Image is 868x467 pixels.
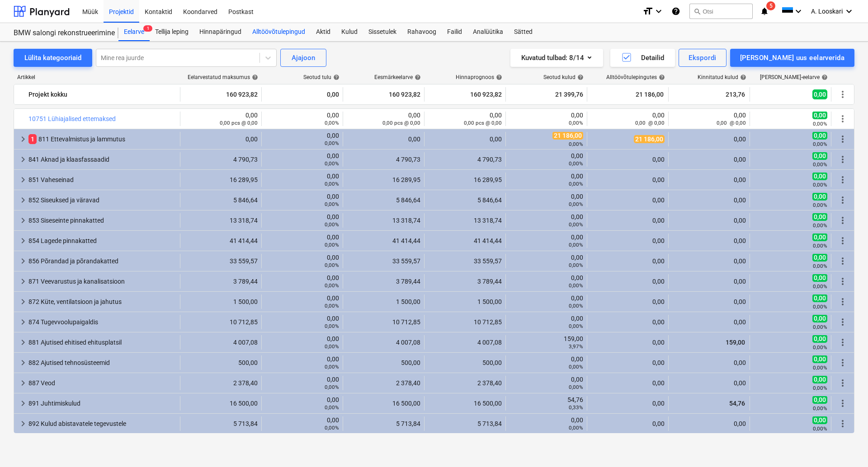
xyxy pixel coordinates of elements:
span: Rohkem tegevusi [837,418,848,429]
small: 0,00% [569,181,583,187]
a: 10751 Lühiajalised ettemaksed [28,115,116,122]
span: Rohkem tegevusi [837,398,848,409]
div: Detailid [621,52,664,64]
div: 16 500,00 [184,400,258,407]
div: 0,00 [509,254,583,268]
div: BMW salongi rekonstrueerimine [14,28,108,38]
div: 160 923,82 [347,87,420,102]
div: 0,00 [591,359,665,366]
span: Rohkem tegevusi [837,154,848,165]
small: 0,00% [813,161,827,168]
small: 0,00% [325,323,339,329]
small: 0,00% [569,384,583,390]
div: Artikkel [14,74,181,80]
span: help [820,74,828,80]
div: Kinnitatud kulud [698,74,746,80]
span: 54,76 [728,400,746,407]
small: 0,00% [813,263,827,269]
div: 0,00 [509,112,583,126]
div: 5 846,64 [184,196,258,204]
div: 1 500,00 [184,298,258,305]
small: 0,00% [813,141,827,147]
span: help [576,74,584,80]
i: keyboard_arrow_down [653,6,664,17]
small: 0,00% [569,303,583,309]
i: format_size [642,6,653,17]
i: keyboard_arrow_down [793,6,804,17]
div: 0,00 [265,173,339,187]
button: [PERSON_NAME] uus eelarverida [730,49,854,67]
div: 0,00 [509,376,583,390]
small: 0,00% [325,343,339,350]
div: 0,00 [591,237,665,244]
div: 21 399,76 [509,87,583,102]
div: 0,00 [265,315,339,329]
div: 13 318,74 [347,217,420,224]
div: 13 318,74 [428,217,502,224]
small: 0,00% [813,222,827,229]
span: Rohkem tegevusi [837,296,848,307]
small: 0,00% [569,120,583,126]
div: Eelarve [118,23,150,41]
div: 0,00 [265,213,339,228]
div: 4 007,08 [184,339,258,346]
i: Abikeskus [671,6,680,17]
div: 41 414,44 [184,237,258,244]
div: 500,00 [347,359,420,366]
div: 0,00 [184,112,258,126]
small: 0,00% [569,262,583,268]
div: 4 790,73 [347,156,420,163]
span: keyboard_arrow_right [18,357,28,368]
div: Ekspordi [689,52,716,64]
div: 4 007,08 [428,339,502,346]
small: 0,00 pcs @ 0,00 [464,120,502,126]
div: Alltöövõtulepingud [247,23,311,41]
a: Hinnapäringud [194,23,247,41]
span: 0,00 [812,375,827,383]
span: help [250,74,258,80]
div: 0,00 [672,359,746,366]
div: 41 414,44 [428,237,502,244]
div: 33 559,57 [428,257,502,265]
div: 851 Vaheseinad [28,173,176,187]
span: keyboard_arrow_right [18,174,28,185]
span: A. Looskari [811,8,843,15]
div: 0,00 [672,135,746,143]
span: 0,00 [812,192,827,201]
div: 0,00 [591,379,665,387]
small: 0,00% [325,201,339,207]
span: Rohkem tegevusi [837,317,848,327]
div: 0,00 [509,152,583,167]
div: 160 923,82 [428,87,502,102]
div: Rahavoog [402,23,442,41]
small: 0,00% [813,344,827,350]
small: 0,00% [813,385,827,391]
div: 4 007,08 [347,339,420,346]
small: 0,00% [569,364,583,370]
div: 4 790,73 [184,156,258,163]
i: keyboard_arrow_down [844,6,854,17]
div: 500,00 [428,359,502,366]
span: 0,00 [812,294,827,302]
span: keyboard_arrow_right [18,235,28,246]
div: 0,00 [265,254,339,268]
a: Eelarve1 [118,23,150,41]
div: 0,00 [591,278,665,285]
small: 0,00 @ 0,00 [635,120,665,126]
small: 3,97% [569,343,583,350]
div: 811 Ettevalmistus ja lammutus [28,132,176,146]
div: 0,00 [265,274,339,289]
small: 0,00% [813,364,827,371]
div: Sätted [509,23,538,41]
div: 0,00 [672,112,746,126]
small: 0,00% [325,120,339,126]
div: Eesmärkeelarve [374,74,421,80]
small: 0,00% [325,303,339,309]
button: Ajajoon [280,49,326,67]
span: Rohkem tegevusi [837,256,848,266]
div: 1 500,00 [428,298,502,305]
div: 853 Siseseinte pinnakatted [28,213,176,228]
div: 0,00 [265,294,339,309]
small: 0,00% [325,242,339,248]
div: Eelarvestatud maksumus [188,74,258,80]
